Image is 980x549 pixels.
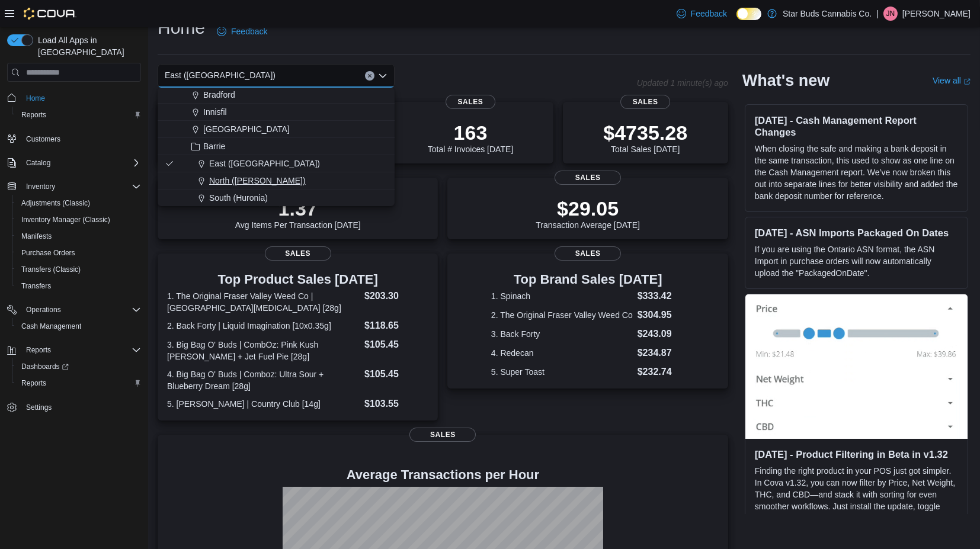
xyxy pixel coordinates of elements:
[536,197,640,230] div: Transaction Average [DATE]
[17,229,141,243] span: Manifests
[446,95,495,109] span: Sales
[7,84,141,447] nav: Complex example
[167,272,428,287] h3: Top Product Sales [DATE]
[17,359,73,374] a: Dashboards
[158,104,395,121] button: Innisfil
[555,171,621,185] span: Sales
[783,7,872,21] p: Star Buds Cannabis Co.
[409,428,476,442] span: Sales
[26,345,51,355] span: Reports
[21,131,141,146] span: Customers
[365,71,374,81] button: Clear input
[203,140,225,152] span: Barrie
[603,121,687,154] div: Total Sales [DATE]
[21,343,56,357] button: Reports
[21,198,90,208] span: Adjustments (Classic)
[764,513,816,523] em: Beta Features
[17,279,56,293] a: Transfers
[167,320,360,332] dt: 2. Back Forty | Liquid Imagination [10x0.35g]
[736,8,761,20] input: Dark Mode
[638,327,685,341] dd: $243.09
[21,179,141,194] span: Inventory
[876,7,879,21] p: |
[12,278,146,294] button: Transfers
[203,89,235,101] span: Bradford
[167,398,360,410] dt: 5. [PERSON_NAME] | Country Club [14g]
[167,368,360,392] dt: 4. Big Bag O' Buds | Comboz: Ultra Sour + Blueberry Dream [28g]
[736,20,737,21] span: Dark Mode
[12,211,146,228] button: Inventory Manager (Classic)
[21,156,141,170] span: Catalog
[167,290,360,314] dt: 1. The Original Fraser Valley Weed Co | [GEOGRAPHIC_DATA][MEDICAL_DATA] [28g]
[364,338,428,352] dd: $105.45
[12,358,146,375] a: Dashboards
[165,68,276,82] span: East ([GEOGRAPHIC_DATA])
[158,155,395,172] button: East ([GEOGRAPHIC_DATA])
[2,342,146,358] button: Reports
[231,25,267,37] span: Feedback
[24,8,76,20] img: Cova
[12,375,146,391] button: Reports
[2,178,146,195] button: Inventory
[158,172,395,190] button: North ([PERSON_NAME])
[21,132,65,146] a: Customers
[21,322,81,331] span: Cash Management
[2,130,146,147] button: Customers
[638,289,685,303] dd: $333.42
[2,399,146,416] button: Settings
[17,279,141,293] span: Transfers
[21,91,50,105] a: Home
[21,232,52,241] span: Manifests
[536,197,640,220] p: $29.05
[364,289,428,303] dd: $203.30
[17,376,51,390] a: Reports
[12,318,146,335] button: Cash Management
[21,362,69,371] span: Dashboards
[637,78,728,88] p: Updated 1 minute(s) ago
[428,121,513,145] p: 163
[2,155,146,171] button: Catalog
[12,261,146,278] button: Transfers (Classic)
[638,365,685,379] dd: $232.74
[17,262,85,277] a: Transfers (Classic)
[364,397,428,411] dd: $103.55
[26,403,52,412] span: Settings
[265,246,331,261] span: Sales
[672,2,732,25] a: Feedback
[21,400,56,415] a: Settings
[755,465,958,536] p: Finding the right product in your POS just got simpler. In Cova v1.32, you can now filter by Pric...
[209,175,306,187] span: North ([PERSON_NAME])
[209,158,320,169] span: East ([GEOGRAPHIC_DATA])
[26,182,55,191] span: Inventory
[167,468,719,482] h4: Average Transactions per Hour
[17,229,56,243] a: Manifests
[2,301,146,318] button: Operations
[21,215,110,224] span: Inventory Manager (Classic)
[158,121,395,138] button: [GEOGRAPHIC_DATA]
[12,245,146,261] button: Purchase Orders
[21,303,66,317] button: Operations
[12,228,146,245] button: Manifests
[21,400,141,415] span: Settings
[491,366,633,378] dt: 5. Super Toast
[158,16,205,40] h1: Home
[17,108,141,122] span: Reports
[755,448,958,460] h3: [DATE] - Product Filtering in Beta in v1.32
[21,303,141,317] span: Operations
[755,143,958,202] p: When closing the safe and making a bank deposit in the same transaction, this used to show as one...
[235,197,361,230] div: Avg Items Per Transaction [DATE]
[203,106,227,118] span: Innisfil
[212,20,272,43] a: Feedback
[638,308,685,322] dd: $304.95
[491,309,633,321] dt: 2. The Original Fraser Valley Weed Co
[21,248,75,258] span: Purchase Orders
[12,107,146,123] button: Reports
[364,319,428,333] dd: $118.65
[17,319,86,333] a: Cash Management
[235,197,361,220] p: 1.37
[638,346,685,360] dd: $234.87
[17,108,51,122] a: Reports
[203,123,290,135] span: [GEOGRAPHIC_DATA]
[21,281,51,291] span: Transfers
[691,8,727,20] span: Feedback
